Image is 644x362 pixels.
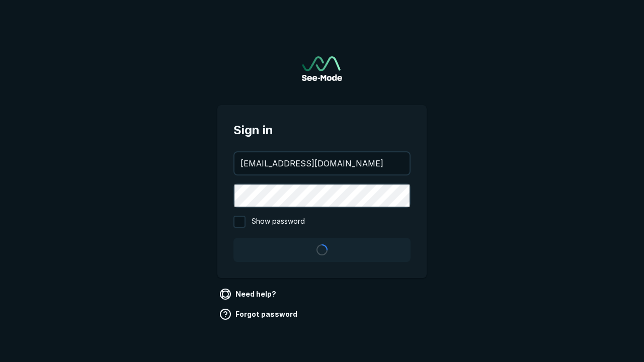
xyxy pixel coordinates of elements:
a: Forgot password [217,306,301,322]
span: Show password [252,216,305,228]
input: your@email.com [234,152,410,174]
span: Sign in [233,121,411,139]
img: See-Mode Logo [302,56,342,81]
a: Need help? [217,286,280,302]
a: Go to sign in [302,56,342,81]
